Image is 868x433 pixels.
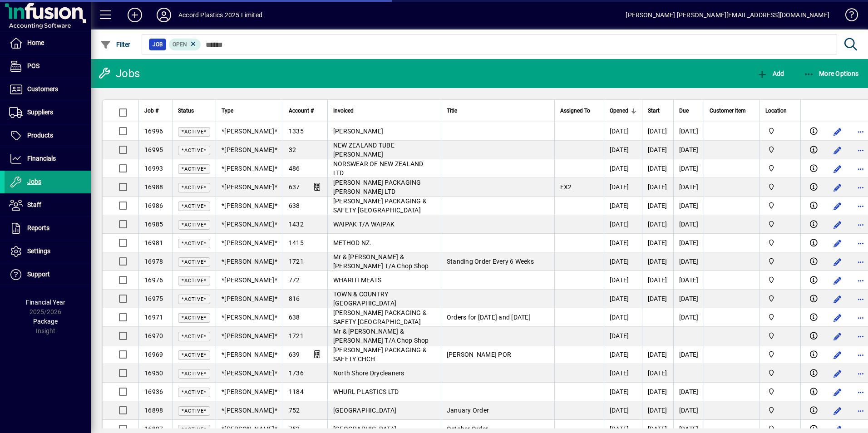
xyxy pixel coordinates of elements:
[333,128,383,135] span: [PERSON_NAME]
[178,106,194,116] span: Status
[144,295,163,302] span: 16975
[765,182,795,192] span: Accord Plastics
[610,106,636,116] div: Opened
[642,159,673,178] td: [DATE]
[604,159,642,178] td: [DATE]
[830,292,844,306] button: Edit
[5,32,91,54] a: Home
[289,407,300,414] span: 752
[333,221,395,228] span: WAIPAK T/A WAIPAK
[5,101,91,124] a: Suppliers
[144,314,163,321] span: 16971
[830,348,844,362] button: Edit
[853,403,868,418] button: More options
[289,106,314,116] span: Account #
[830,162,844,176] button: Edit
[604,252,642,271] td: [DATE]
[673,252,704,271] td: [DATE]
[830,385,844,399] button: Edit
[604,345,642,364] td: [DATE]
[604,234,642,252] td: [DATE]
[604,215,642,234] td: [DATE]
[289,128,304,135] span: 1335
[853,162,868,176] button: More options
[289,369,304,377] span: 1736
[144,276,163,284] span: 16976
[5,55,91,78] a: POS
[801,65,861,82] button: More Options
[153,40,163,49] span: Job
[333,369,404,377] span: North Shore Drycleaners
[604,383,642,401] td: [DATE]
[5,217,91,240] a: Reports
[765,201,795,211] span: Accord Plastics
[447,407,489,414] span: January Order
[289,221,304,228] span: 1432
[289,388,304,395] span: 1184
[144,351,163,358] span: 16969
[853,255,868,269] button: More options
[830,273,844,288] button: Edit
[222,106,233,116] span: Type
[560,183,572,191] span: EX2
[765,238,795,248] span: Accord Plastics
[673,215,704,234] td: [DATE]
[673,271,704,290] td: [DATE]
[673,401,704,420] td: [DATE]
[853,236,868,251] button: More options
[222,183,277,191] span: *[PERSON_NAME]*
[5,78,91,101] a: Customers
[289,332,304,340] span: 1721
[27,178,41,185] span: Jobs
[604,271,642,290] td: [DATE]
[33,318,58,325] span: Package
[853,180,868,195] button: More options
[5,194,91,216] a: Staff
[27,201,41,208] span: Staff
[604,141,642,159] td: [DATE]
[710,106,754,116] div: Customer Item
[447,314,531,321] span: Orders for [DATE] and [DATE]
[642,271,673,290] td: [DATE]
[120,7,149,23] button: Add
[765,256,795,266] span: Accord Plastics
[642,178,673,197] td: [DATE]
[289,314,300,321] span: 638
[830,124,844,139] button: Edit
[333,346,427,363] span: [PERSON_NAME] PACKAGING & SAFETY CHCH
[765,126,795,136] span: Accord Plastics
[98,66,140,81] div: Jobs
[673,122,704,141] td: [DATE]
[642,252,673,271] td: [DATE]
[289,146,296,153] span: 32
[853,124,868,139] button: More options
[222,351,277,358] span: *[PERSON_NAME]*
[27,85,58,93] span: Customers
[673,141,704,159] td: [DATE]
[5,148,91,170] a: Financials
[830,236,844,251] button: Edit
[830,366,844,381] button: Edit
[710,106,746,116] span: Customer Item
[100,41,131,48] span: Filter
[289,106,322,116] div: Account #
[27,39,44,46] span: Home
[222,258,277,265] span: *[PERSON_NAME]*
[222,332,277,340] span: *[PERSON_NAME]*
[642,401,673,420] td: [DATE]
[626,8,829,22] div: [PERSON_NAME] [PERSON_NAME][EMAIL_ADDRESS][DOMAIN_NAME]
[222,388,277,395] span: *[PERSON_NAME]*
[853,273,868,288] button: More options
[333,309,427,325] span: [PERSON_NAME] PACKAGING & SAFETY [GEOGRAPHIC_DATA]
[765,145,795,155] span: Accord Plastics
[27,271,50,278] span: Support
[853,143,868,157] button: More options
[642,364,673,383] td: [DATE]
[98,36,133,53] button: Filter
[673,383,704,401] td: [DATE]
[222,407,277,414] span: *[PERSON_NAME]*
[679,106,699,116] div: Due
[673,159,704,178] td: [DATE]
[222,165,277,172] span: *[PERSON_NAME]*
[144,106,167,116] div: Job #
